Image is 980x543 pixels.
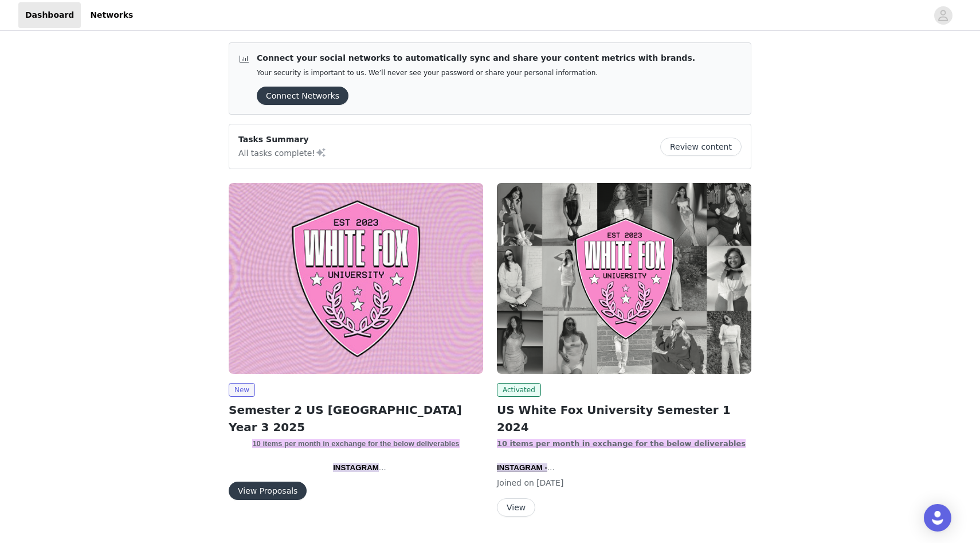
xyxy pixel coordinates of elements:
[18,2,81,28] a: Dashboard
[238,146,327,159] p: All tasks complete!
[229,401,483,436] h2: Semester 2 US [GEOGRAPHIC_DATA] Year 3 2025
[238,134,327,146] p: Tasks Summary
[497,401,751,436] h2: US White Fox University Semester 1 2024
[938,6,948,25] div: avatar
[229,482,307,500] button: View Proposals
[497,383,541,397] span: Activated
[924,504,951,532] div: Open Intercom Messenger
[333,463,379,472] span: INSTAGRAM
[229,183,483,374] img: White Fox Boutique AUS
[497,463,547,472] span: INSTAGRAM -
[229,487,307,495] a: View Proposals
[497,503,535,512] a: View
[257,52,695,64] p: Connect your social networks to automatically sync and share your content metrics with brands.
[497,183,751,374] img: White Fox Boutique USA
[536,478,563,487] span: [DATE]
[660,138,742,156] button: Review content
[257,69,695,77] p: Your security is important to us. We’ll never see your password or share your personal information.
[497,439,746,448] strong: 10 items per month in exchange for the below deliverables
[252,439,459,448] strong: 10 items per month in exchange for the below deliverables
[497,478,534,487] span: Joined on
[83,2,140,28] a: Networks
[257,87,348,105] button: Connect Networks
[229,383,255,397] span: New
[497,498,535,517] button: View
